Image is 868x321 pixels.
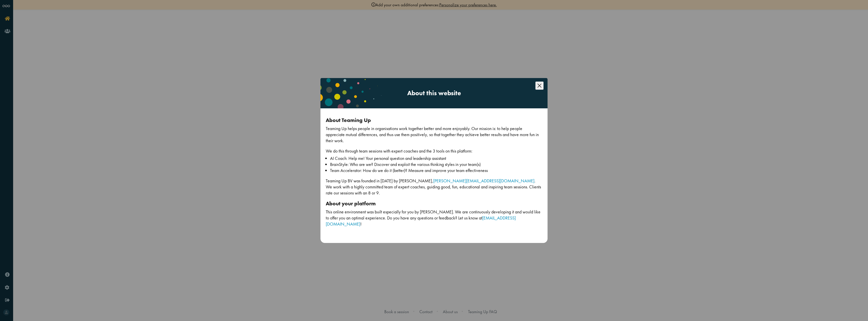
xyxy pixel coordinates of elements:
div: We do this through team sessions with expert coaches and the 3 tools on this platform: [326,148,542,154]
div: About this website [320,78,548,108]
li: AI Coach: Help me! Your personal question and leadership assistant [330,155,542,161]
div: Teaming Up BV was founded in [DATE] by [PERSON_NAME], . We work with a highly committed team of e... [326,178,542,196]
strong: About Teaming Up [326,117,371,124]
strong: About your platform [326,200,376,207]
li: BrainStyle: Who are we? Discover and exploit the various thinking styles in your team(s) [330,161,542,167]
a: [EMAIL_ADDRESS][DOMAIN_NAME] [326,215,516,227]
button: Close this dialog [533,78,546,91]
a: [PERSON_NAME][EMAIL_ADDRESS][DOMAIN_NAME] [433,178,534,184]
li: Team Accelerator: How do we do it (better)? Measure and improve your team effectiveness [330,167,542,174]
div: This online environment was built especially for you by [PERSON_NAME]. We are continuously develo... [326,209,542,227]
div: Teaming Up helps people in organisations work together better and more enjoyably. Our mission is:... [326,126,542,144]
